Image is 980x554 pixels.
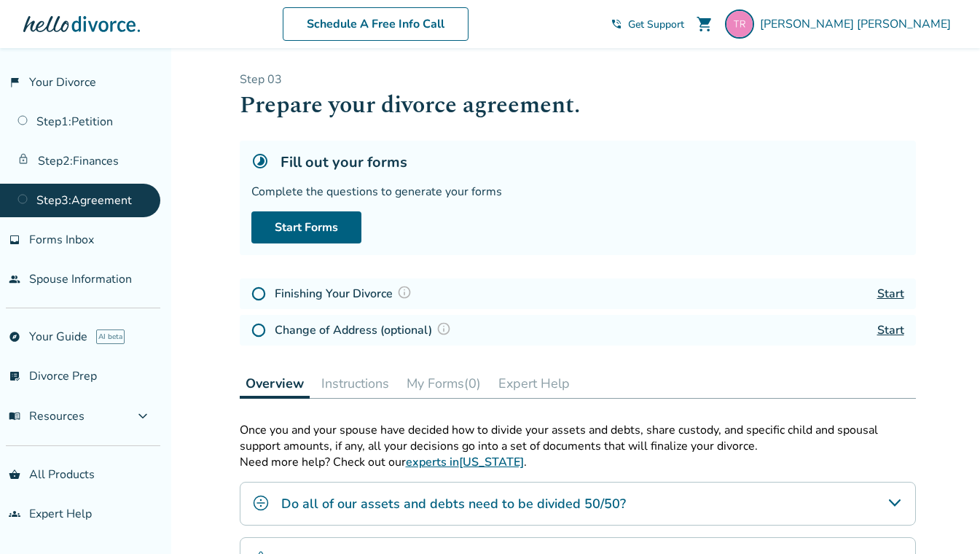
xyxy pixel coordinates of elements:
h1: Prepare your divorce agreement. [240,87,916,123]
span: flag_2 [9,77,20,88]
span: Get Support [628,17,684,31]
span: groups [9,508,20,520]
span: phone_in_talk [611,18,622,30]
h5: Fill out your forms [281,152,407,172]
p: Need more help? Check out our . [240,454,916,470]
h4: Change of Address (optional) [275,321,455,340]
button: Expert Help [493,369,576,398]
span: menu_book [9,410,20,422]
a: Start Forms [251,211,361,243]
img: Question Mark [436,321,451,336]
span: expand_more [134,407,152,425]
a: Start [877,286,904,302]
a: Start [877,322,904,338]
img: Not Started [251,323,266,338]
div: Complete the questions to generate your forms [251,184,904,200]
span: people [9,273,20,285]
span: inbox [9,234,20,246]
h4: Finishing Your Divorce [275,284,416,303]
div: Do all of our assets and debts need to be divided 50/50? [240,482,916,526]
img: Question Mark [397,285,412,300]
img: Not Started [251,286,266,301]
a: Schedule A Free Info Call [283,7,469,41]
span: AI beta [96,329,125,344]
button: Overview [240,369,310,399]
p: Once you and your spouse have decided how to divide your assets and debts, share custody, and spe... [240,422,916,454]
a: phone_in_talkGet Support [611,17,684,31]
button: Instructions [315,369,395,398]
h4: Do all of our assets and debts need to be divided 50/50? [281,494,626,513]
p: Step 0 3 [240,71,916,87]
span: Forms Inbox [29,232,94,248]
span: list_alt_check [9,370,20,382]
span: Resources [9,408,85,424]
img: Do all of our assets and debts need to be divided 50/50? [252,494,270,512]
iframe: Chat Widget [907,484,980,554]
button: My Forms(0) [401,369,487,398]
span: explore [9,331,20,343]
img: tbromijn@yahoo.com [725,9,754,39]
span: shopping_cart [696,15,713,33]
a: experts in[US_STATE] [406,454,524,470]
span: shopping_basket [9,469,20,480]
span: [PERSON_NAME] [PERSON_NAME] [760,16,957,32]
